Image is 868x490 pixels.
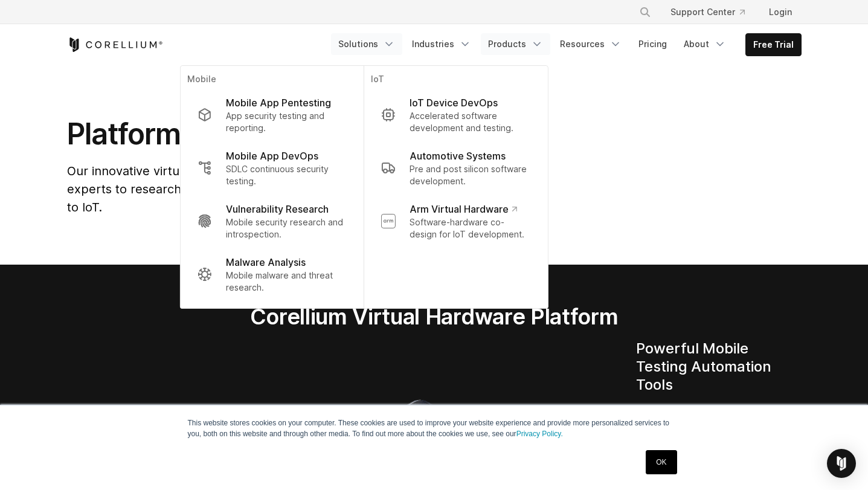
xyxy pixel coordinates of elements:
[646,450,677,474] a: OK
[625,1,802,23] div: Navigation Menu
[827,449,856,478] div: Open Intercom Messenger
[331,33,802,56] div: Navigation Menu
[677,33,733,55] a: About
[187,73,356,88] p: Mobile
[187,195,356,248] a: Vulnerability Research Mobile security research and introspection.
[187,141,356,195] a: Mobile App DevOps SDLC continuous security testing.
[67,37,163,52] a: Corellium Home
[405,33,478,55] a: Industries
[226,110,346,134] p: App security testing and reporting.
[636,340,802,394] h4: Powerful Mobile Testing Automation Tools
[516,430,563,438] a: Privacy Policy.
[226,216,346,240] p: Mobile security research and introspection.
[661,1,754,23] a: Support Center
[226,149,318,163] p: Mobile App DevOps
[371,141,540,195] a: Automotive Systems Pre and post silicon software development.
[481,33,550,55] a: Products
[187,248,356,301] a: Malware Analysis Mobile malware and threat research.
[331,33,402,55] a: Solutions
[410,149,506,163] p: Automotive Systems
[410,163,530,187] p: Pre and post silicon software development.
[188,417,681,439] p: This website stores cookies on your computer. These cookies are used to improve your website expe...
[226,163,346,187] p: SDLC continuous security testing.
[746,34,801,56] a: Free Trial
[226,255,306,269] p: Malware Analysis
[371,73,540,88] p: IoT
[410,216,530,240] p: Software-hardware co-design for IoT development.
[553,33,629,55] a: Resources
[226,95,331,110] p: Mobile App Pentesting
[371,88,540,141] a: IoT Device DevOps Accelerated software development and testing.
[67,164,546,214] span: Our innovative virtual hardware platform empowers developers and security experts to research, wo...
[648,404,802,476] li: Access – Root or jailbreak devices instantly, no need to add code or use security vulnerabilities.
[410,95,498,110] p: IoT Device DevOps
[226,269,346,294] p: Mobile malware and threat research.
[410,202,516,216] p: Arm Virtual Hardware
[187,88,356,141] a: Mobile App Pentesting App security testing and reporting.
[371,195,540,248] a: Arm Virtual Hardware Software-hardware co-design for IoT development.
[410,110,530,134] p: Accelerated software development and testing.
[67,116,548,152] h1: Platform & Tools
[193,303,675,330] h2: Corellium Virtual Hardware Platform
[631,33,674,55] a: Pricing
[759,1,802,23] a: Login
[634,1,656,23] button: Search
[226,202,329,216] p: Vulnerability Research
